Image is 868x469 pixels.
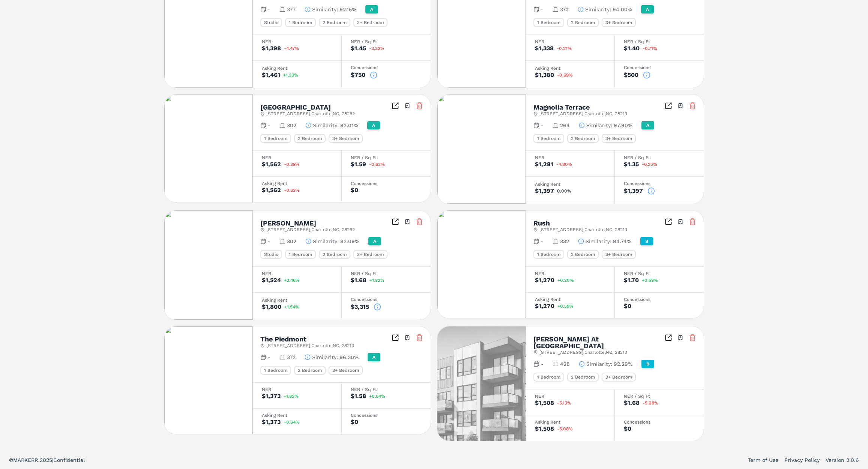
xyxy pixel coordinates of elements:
[541,238,544,245] span: -
[260,18,282,27] div: Studio
[268,238,270,245] span: -
[640,237,653,245] div: B
[533,104,590,111] h2: Magnolia Terrace
[557,46,572,51] span: -0.21%
[535,182,605,186] div: Asking Rent
[665,334,672,341] a: Inspect Comparables
[351,65,422,70] div: Concessions
[285,250,316,259] div: 1 Bedroom
[614,122,632,129] span: 97.90%
[535,188,554,194] div: $1,397
[351,277,366,283] div: $1.68
[567,250,599,259] div: 2 Bedroom
[319,250,350,259] div: 2 Bedroom
[262,387,332,392] div: NER
[284,162,300,167] span: -0.39%
[262,304,281,310] div: $1,800
[624,72,638,78] div: $500
[535,277,554,283] div: $1,270
[365,5,378,14] div: A
[614,360,632,368] span: 92.29%
[351,155,422,160] div: NER / Sq Ft
[535,394,605,398] div: NER
[613,6,632,13] span: 94.00%
[586,360,612,368] span: Similarity :
[624,188,643,194] div: $1,397
[624,420,695,424] div: Concessions
[369,278,384,283] span: +1.82%
[369,394,385,398] span: +0.64%
[642,278,658,283] span: +0.59%
[533,250,564,259] div: 1 Bedroom
[535,155,605,160] div: NER
[266,111,355,117] span: [STREET_ADDRESS] , Charlotte , NC , 28262
[312,6,338,13] span: Similarity :
[262,298,332,302] div: Asking Rent
[294,366,326,375] div: 2 Bedroom
[284,278,300,283] span: +2.46%
[368,353,380,361] div: A
[351,304,369,310] div: $3,315
[369,46,384,51] span: -3.33%
[535,297,605,302] div: Asking Rent
[560,238,569,245] span: 332
[665,218,672,225] a: Inspect Comparables
[351,181,422,186] div: Concessions
[40,457,53,463] span: 2025 |
[13,457,40,463] span: MARKERR
[557,304,574,308] span: +0.59%
[535,303,554,309] div: $1,270
[539,111,627,117] span: [STREET_ADDRESS] , Charlotte , NC , 28213
[585,6,611,13] span: Similarity :
[262,187,281,193] div: $1,562
[262,72,280,78] div: $1,461
[624,277,639,283] div: $1.70
[535,161,553,167] div: $1,281
[557,401,571,405] span: -5.13%
[567,373,599,382] div: 2 Bedroom
[643,46,657,51] span: -0.71%
[313,238,339,245] span: Similarity :
[392,334,399,341] a: Inspect Comparables
[624,39,695,44] div: NER / Sq Ft
[262,66,332,71] div: Asking Rent
[624,65,695,70] div: Concessions
[284,188,300,192] span: -0.63%
[533,18,564,27] div: 1 Bedroom
[339,353,359,361] span: 96.20%
[557,278,574,283] span: +0.20%
[535,420,605,424] div: Asking Rent
[262,45,281,51] div: $1,398
[260,366,291,375] div: 1 Bedroom
[641,5,654,14] div: A
[262,413,332,418] div: Asking Rent
[535,39,605,44] div: NER
[784,456,820,464] a: Privacy Policy
[266,227,355,233] span: [STREET_ADDRESS] , Charlotte , NC , 28262
[268,353,270,361] span: -
[541,360,544,368] span: -
[541,6,544,13] span: -
[642,162,657,167] span: -6.25%
[285,18,316,27] div: 1 Bedroom
[368,237,381,245] div: A
[268,122,270,129] span: -
[287,353,296,361] span: 372
[351,39,422,44] div: NER / Sq Ft
[367,121,380,129] div: A
[351,271,422,276] div: NER / Sq Ft
[313,122,339,129] span: Similarity :
[351,413,422,418] div: Concessions
[287,238,296,245] span: 302
[533,134,564,143] div: 1 Bedroom
[643,401,658,405] span: -5.08%
[262,393,281,399] div: $1,373
[351,45,366,51] div: $1.45
[533,336,665,349] h2: [PERSON_NAME] At [GEOGRAPHIC_DATA]
[284,305,299,309] span: +1.54%
[340,122,358,129] span: 92.01%
[602,250,636,259] div: 3+ Bedroom
[624,297,695,302] div: Concessions
[353,250,387,259] div: 3+ Bedroom
[602,373,636,382] div: 3+ Bedroom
